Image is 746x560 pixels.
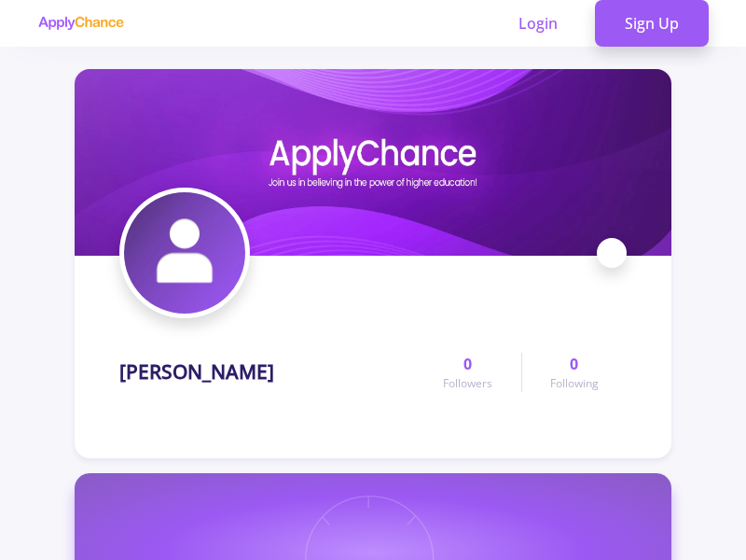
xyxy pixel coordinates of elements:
h1: [PERSON_NAME] [119,360,274,384]
img: applychance logo text only [37,16,124,31]
span: Followers [443,375,492,392]
img: Ali Kargozarcover image [75,69,671,256]
a: 0Following [521,353,627,392]
span: 0 [570,353,578,375]
span: 0 [463,353,472,375]
a: 0Followers [415,353,520,392]
img: Ali Kargozaravatar [124,192,245,314]
span: Following [550,375,599,392]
